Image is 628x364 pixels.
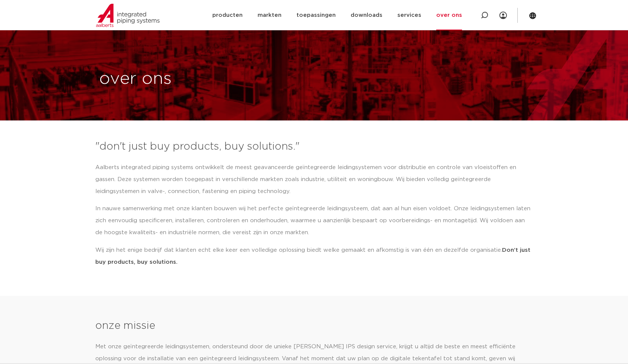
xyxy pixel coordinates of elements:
[95,247,530,265] strong: Don’t just buy products, buy solutions.
[95,203,533,239] p: In nauwe samenwerking met onze klanten bouwen wij het perfecte geïntegreerde leidingsysteem, dat ...
[95,139,533,154] h3: "don't just buy products, buy solutions."
[95,162,533,198] p: Aalberts integrated piping systems ontwikkelt de meest geavanceerde geïntegreerde leidingsystemen...
[95,318,533,333] h3: onze missie
[95,244,533,268] p: Wij zijn het enige bedrijf dat klanten echt elke keer een volledige oplossing biedt welke gemaakt...
[99,67,310,91] h1: over ons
